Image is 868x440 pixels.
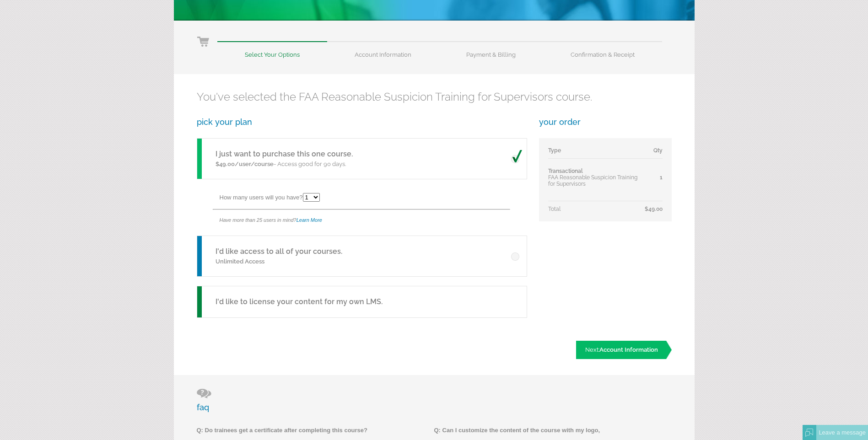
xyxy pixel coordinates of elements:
p: Q: Do trainees get a certificate after completing this course? [197,424,380,437]
a: Learn More [297,217,322,223]
h3: your order [539,117,672,127]
h5: I just want to purchase this one course. [216,149,353,160]
img: Offline [805,429,814,437]
li: Confirmation & Receipt [543,41,662,58]
h2: You've selected the FAA Reasonable Suspicion Training for Supervisors course. [197,90,672,103]
h5: I'd like to license your content for my own LMS. [216,296,383,307]
p: - Access good for 90 days. [216,160,353,169]
span: Unlimited Access [216,258,264,265]
span: Transactional [548,168,583,174]
li: Account Information [327,41,439,58]
td: Qty [645,147,663,159]
div: Have more than 25 users in mind? [220,210,526,231]
h3: pick your plan [197,117,526,127]
a: I'd like access to all of your courses. [216,247,342,256]
div: How many users will you have? [220,188,526,209]
span: Account Information [599,346,658,353]
td: Type [548,147,645,159]
div: Leave a message [816,425,868,440]
li: Select Your Options [217,41,327,58]
span: FAA Reasonable Suspicion Training for Supervisors [548,174,637,187]
h3: faq [197,389,672,412]
a: I'd like to license your content for my own LMS. [197,286,526,318]
div: 1 [645,174,663,181]
a: Next:Account Information [576,341,672,359]
td: Total [548,201,645,213]
span: $49.00/user/course [216,161,274,167]
span: $49.00 [645,206,663,212]
li: Payment & Billing [439,41,543,58]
